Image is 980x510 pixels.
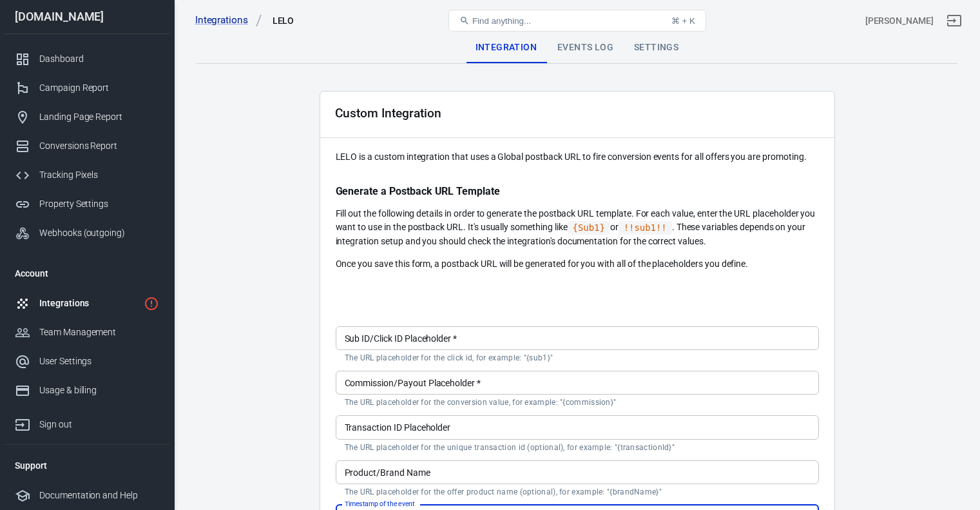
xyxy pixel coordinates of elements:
[5,74,169,103] a: Campaign Report
[39,168,159,182] div: Tracking Pixels
[336,150,819,164] p: LELO is a custom integration that uses a Global postback URL to fire conversion events for all of...
[472,16,531,26] span: Find anything...
[39,139,159,153] div: Conversions Report
[345,499,415,509] label: Timestamp of the event
[39,489,159,502] div: Documentation and Help
[5,190,169,219] a: Property Settings
[336,257,819,271] p: Once you save this form, a postback URL will be generated for you with all of the placeholders yo...
[5,219,169,248] a: Webhooks (outgoing)
[336,460,819,484] input: {brandName}
[5,376,169,405] a: Usage & billing
[5,132,169,161] a: Conversions Report
[624,32,689,63] div: Settings
[865,14,934,28] div: Account id: ALiREBa8
[39,297,139,310] div: Integrations
[345,487,810,497] p: The URL placeholder for the offer product name (optional), for example: "{brandName}"
[39,110,159,124] div: Landing Page Report
[5,161,169,190] a: Tracking Pixels
[936,447,967,478] iframe: Intercom live chat
[345,397,810,407] p: The URL placeholder for the conversion value, for example: "{commission}"
[335,106,441,120] div: Custom Integration
[39,418,159,431] div: Sign out
[39,81,159,95] div: Campaign Report
[345,442,810,453] p: The URL placeholder for the unique transaction id (optional), for example: "{transactionId}"
[5,44,169,74] a: Dashboard
[39,326,159,339] div: Team Management
[5,450,169,481] li: Support
[5,258,169,289] li: Account
[939,5,970,36] a: Sign out
[39,226,159,240] div: Webhooks (outgoing)
[39,355,159,368] div: User Settings
[619,221,672,235] code: Click to copy
[5,318,169,347] a: Team Management
[5,405,169,439] a: Sign out
[336,371,819,395] input: {commission}
[5,11,169,23] div: [DOMAIN_NAME]
[568,221,610,235] code: Click to copy
[336,207,819,248] p: Fill out the following details in order to generate the postback URL template. For each value, en...
[465,32,547,63] div: Integration
[336,415,819,439] input: {transactionId}
[336,326,819,350] input: {sub1}
[39,384,159,397] div: Usage & billing
[5,347,169,376] a: User Settings
[39,52,159,66] div: Dashboard
[547,32,624,63] div: Events Log
[671,16,695,26] div: ⌘ + K
[273,14,294,27] div: LELO
[5,103,169,132] a: Landing Page Report
[448,10,706,32] button: Find anything...⌘ + K
[39,197,159,211] div: Property Settings
[345,353,810,363] p: The URL placeholder for the click id, for example: "{sub1}"
[336,184,819,198] p: Generate a Postback URL Template
[195,14,262,27] a: Integrations
[144,296,159,311] svg: 1 networks not verified yet
[5,289,169,318] a: Integrations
